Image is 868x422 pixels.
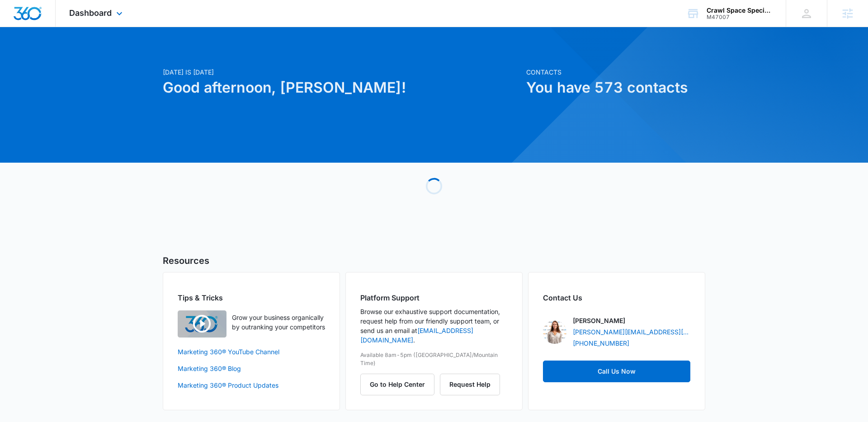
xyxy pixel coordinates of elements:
[526,67,705,77] p: Contacts
[178,347,325,356] a: Marketing 360® YouTube Channel
[178,364,325,373] a: Marketing 360® Blog
[440,380,500,388] a: Request Help
[178,292,325,303] h2: Tips & Tricks
[573,327,690,337] a: [PERSON_NAME][EMAIL_ADDRESS][DOMAIN_NAME]
[163,77,521,98] h1: Good afternoon, [PERSON_NAME]!
[178,310,226,338] img: Quick Overview Video
[543,292,690,303] h2: Contact Us
[360,380,440,388] a: Go to Help Center
[163,67,521,77] p: [DATE] is [DATE]
[69,8,112,18] span: Dashboard
[360,292,508,303] h2: Platform Support
[178,380,325,390] a: Marketing 360® Product Updates
[573,316,625,325] p: [PERSON_NAME]
[360,307,508,345] p: Browse our exhaustive support documentation, request help from our friendly support team, or send...
[526,77,705,98] h1: You have 573 contacts
[707,14,773,20] div: account id
[360,374,434,395] button: Go to Help Center
[707,7,773,14] div: account name
[232,313,325,332] p: Grow your business organically by outranking your competitors
[543,361,690,382] a: Call Us Now
[163,254,705,267] h5: Resources
[360,351,508,367] p: Available 8am-5pm ([GEOGRAPHIC_DATA]/Mountain Time)
[440,374,500,395] button: Request Help
[543,320,566,344] img: Kaitlyn Thiem
[573,338,629,348] a: [PHONE_NUMBER]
